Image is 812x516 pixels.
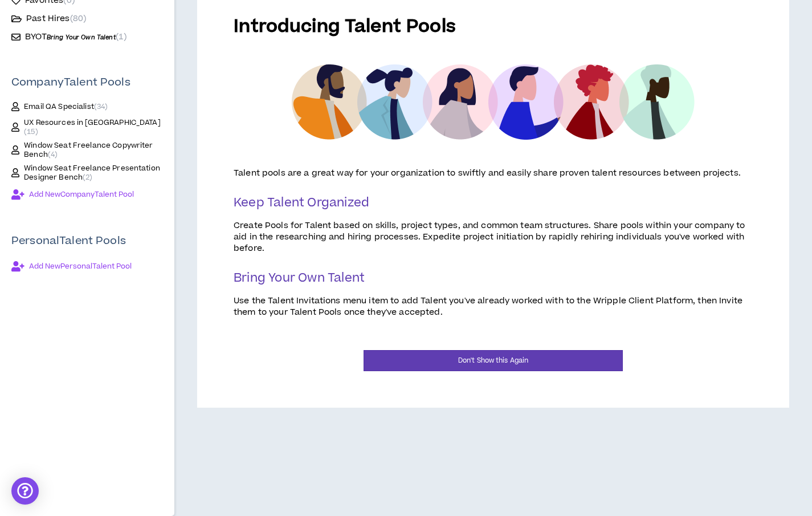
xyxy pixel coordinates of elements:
[234,220,753,254] p: Create Pools for Talent based on skills, project types, and common team structures. Share pools w...
[24,127,38,137] span: ( 15 )
[234,195,753,211] h3: Keep Talent Organized
[11,75,163,91] p: Company Talent Pools
[24,164,163,182] span: Window Seat Freelance Presentation Designer Bench
[94,101,108,112] span: ( 34 )
[11,258,132,274] button: Add NewPersonalTalent Pool
[25,31,116,43] span: BYOT
[234,168,753,179] p: Talent pools are a great way for your organization to swiftly and easily share proven talent reso...
[29,190,134,199] span: Add New Company Talent Pool
[48,149,58,160] span: ( 4 )
[11,12,86,26] a: Past Hires(80)
[11,30,127,44] a: BYOTBring Your Own Talent(1)
[234,270,753,286] h3: Bring Your Own Talent
[364,350,623,371] button: Don't Show this Again
[24,118,163,136] span: UX Resources in [GEOGRAPHIC_DATA]
[11,100,163,113] a: Email QA Specialist(34)
[70,13,87,25] span: ( 80 )
[83,172,92,182] span: ( 2 )
[47,33,116,42] span: Bring Your Own Talent
[11,141,163,159] a: Window Seat Freelance Copywriter Bench(4)
[11,233,163,249] p: Personal Talent Pools
[29,262,132,271] span: Add New Personal Talent Pool
[11,186,134,202] button: Add NewCompanyTalent Pool
[116,31,127,43] span: ( 1 )
[234,17,753,37] h1: Introducing Talent Pools
[234,295,753,318] p: Use the Talent Invitations menu item to add Talent you've already worked with to the Wripple Clie...
[26,13,86,25] span: Past Hires
[11,164,163,182] a: Window Seat Freelance Presentation Designer Bench(2)
[11,118,163,136] a: UX Resources in [GEOGRAPHIC_DATA](15)
[11,477,39,505] div: Open Intercom Messenger
[24,141,163,159] span: Window Seat Freelance Copywriter Bench
[24,102,108,111] span: Email QA Specialist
